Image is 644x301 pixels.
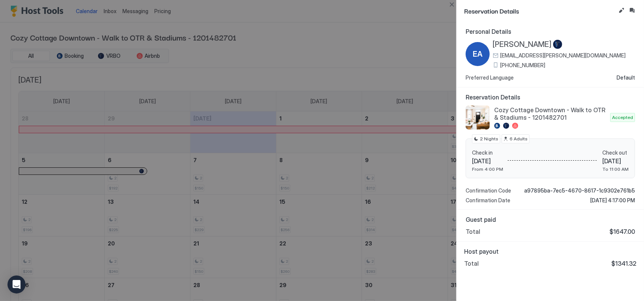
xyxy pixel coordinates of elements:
[480,135,498,142] span: 2 Nights
[472,166,503,172] span: From 4:00 PM
[8,275,26,293] div: Open Intercom Messenger
[464,6,615,15] span: Reservation Details
[524,187,635,194] span: a97895ba-7ec5-4670-8617-1c9302e761b5
[466,93,635,101] span: Reservation Details
[466,216,635,223] span: Guest paid
[466,74,514,81] span: Preferred Language
[611,260,636,267] span: $1341.32
[473,48,483,60] span: EA
[510,135,528,142] span: 6 Adults
[494,106,607,121] span: Cozy Cottage Downtown - Walk to OTR & Stadiums - 1201482701
[590,197,635,204] span: [DATE] 4:17:00 PM
[617,6,626,15] button: Edit reservation
[466,228,480,235] span: Total
[627,6,636,15] button: Inbox
[466,105,490,129] div: listing image
[500,62,545,69] span: [PHONE_NUMBER]
[602,166,629,172] span: To 11:00 AM
[612,114,633,121] span: Accepted
[500,52,626,59] span: [EMAIL_ADDRESS][PERSON_NAME][DOMAIN_NAME]
[466,197,510,204] span: Confirmation Date
[472,149,503,156] span: Check in
[609,228,635,235] span: $1647.00
[466,187,511,194] span: Confirmation Code
[472,157,503,165] span: [DATE]
[617,74,635,81] span: Default
[466,28,635,35] span: Personal Details
[464,248,636,255] span: Host payout
[602,149,629,156] span: Check out
[493,40,552,49] span: [PERSON_NAME]
[464,260,479,267] span: Total
[602,157,629,165] span: [DATE]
